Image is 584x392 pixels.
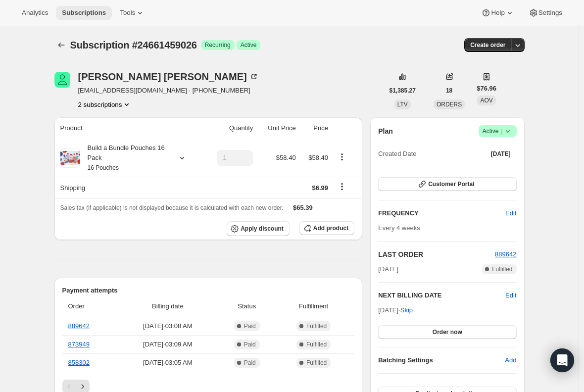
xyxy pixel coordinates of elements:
span: [DATE] [491,150,511,158]
button: Add product [299,221,354,235]
button: Create order [464,38,511,52]
span: Paid [244,359,256,367]
span: Every 4 weeks [378,224,420,232]
span: [DATE] · 03:08 AM [120,321,215,331]
span: AOV [480,97,492,104]
div: Open Intercom Messenger [550,348,574,372]
span: Help [491,9,504,17]
span: $58.40 [276,154,296,161]
h2: Plan [378,126,393,136]
button: Analytics [16,6,54,20]
span: $58.40 [308,154,328,161]
th: Unit Price [256,117,298,139]
span: Order now [433,328,462,336]
span: [DATE] · 03:05 AM [120,358,215,368]
h2: FREQUENCY [378,208,505,218]
span: Sales tax (if applicable) is not displayed because it is calculated with each new order. [60,204,284,211]
button: [DATE] [485,147,517,161]
span: Fulfillment [279,301,348,311]
span: Fulfilled [492,265,512,273]
span: Active [483,126,513,136]
button: Customer Portal [378,177,516,191]
th: Product [54,117,203,139]
button: Subscriptions [54,38,68,52]
span: Subscription #24661459026 [70,40,197,50]
button: Tools [114,6,151,20]
th: Order [62,295,118,317]
span: Created Date [378,149,416,159]
button: Edit [499,205,522,221]
span: Add [505,355,516,365]
th: Shipping [54,177,203,198]
span: Analytics [22,9,48,17]
span: $65.39 [293,204,313,211]
span: [EMAIL_ADDRESS][DOMAIN_NAME] · [PHONE_NUMBER] [78,86,259,96]
span: Edit [505,208,516,218]
h2: NEXT BILLING DATE [378,291,505,300]
span: Add product [313,224,348,232]
span: ORDERS [437,101,462,108]
div: Build a Bundle Pouches 16 Pack [80,143,169,173]
span: Active [241,41,257,49]
th: Price [299,117,331,139]
button: Product actions [78,99,132,109]
th: Quantity [203,117,256,139]
button: Shipping actions [334,181,350,192]
a: 858302 [68,359,90,366]
span: Paid [244,341,256,348]
span: Customer Portal [428,180,474,188]
span: 18 [446,87,452,95]
span: Skip [400,305,413,315]
button: 889642 [495,249,516,259]
span: Fulfilled [306,359,327,367]
span: [DATE] · 03:09 AM [120,340,215,349]
span: Status [221,301,273,311]
span: Fulfilled [306,322,327,330]
button: Skip [394,302,419,318]
span: Fulfilled [306,341,327,348]
button: Edit [505,291,516,300]
small: 16 Pouches [88,164,119,171]
span: $1,385.27 [389,87,416,95]
div: [PERSON_NAME] [PERSON_NAME] [78,72,259,82]
span: Create order [470,41,505,49]
span: | [501,127,502,135]
span: Recurring [205,41,231,49]
span: Subscriptions [62,9,106,17]
span: Paid [244,322,256,330]
a: 873949 [68,341,90,348]
button: Add [499,352,522,368]
h2: LAST ORDER [378,249,495,259]
span: $6.99 [312,184,328,192]
h2: Payment attempts [62,286,355,295]
button: Help [475,6,520,20]
h6: Batching Settings [378,355,505,365]
button: Order now [378,325,516,339]
button: Apply discount [227,221,290,236]
span: Leslee Richardson [54,72,70,88]
span: LTV [397,101,408,108]
button: $1,385.27 [384,84,422,98]
span: Settings [538,9,562,17]
span: Apply discount [241,225,284,233]
span: [DATE] · [378,306,413,314]
span: [DATE] [378,264,398,274]
button: Settings [523,6,568,20]
button: Subscriptions [56,6,112,20]
span: $76.96 [477,84,496,94]
a: 889642 [68,322,90,330]
span: Tools [120,9,135,17]
button: 18 [440,84,458,98]
a: 889642 [495,250,516,258]
span: Billing date [120,301,215,311]
button: Product actions [334,151,350,162]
